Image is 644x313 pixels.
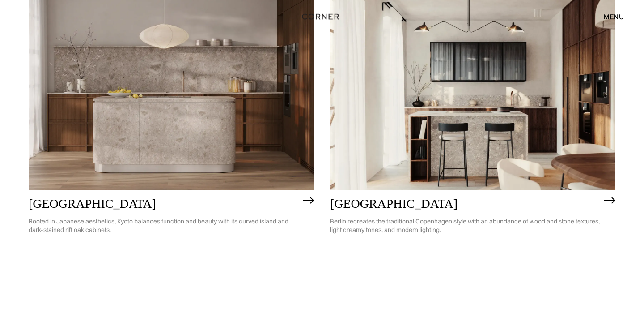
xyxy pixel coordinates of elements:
h2: [GEOGRAPHIC_DATA] [29,197,298,211]
p: Rooted in Japanese aesthetics, Kyoto balances function and beauty with its curved island and dark... [29,210,298,241]
h2: [GEOGRAPHIC_DATA] [330,197,600,211]
div: menu [594,9,624,24]
div: menu [603,13,624,20]
p: Berlin recreates the traditional Copenhagen style with an abundance of wood and stone textures, l... [330,210,600,241]
a: home [299,11,346,22]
